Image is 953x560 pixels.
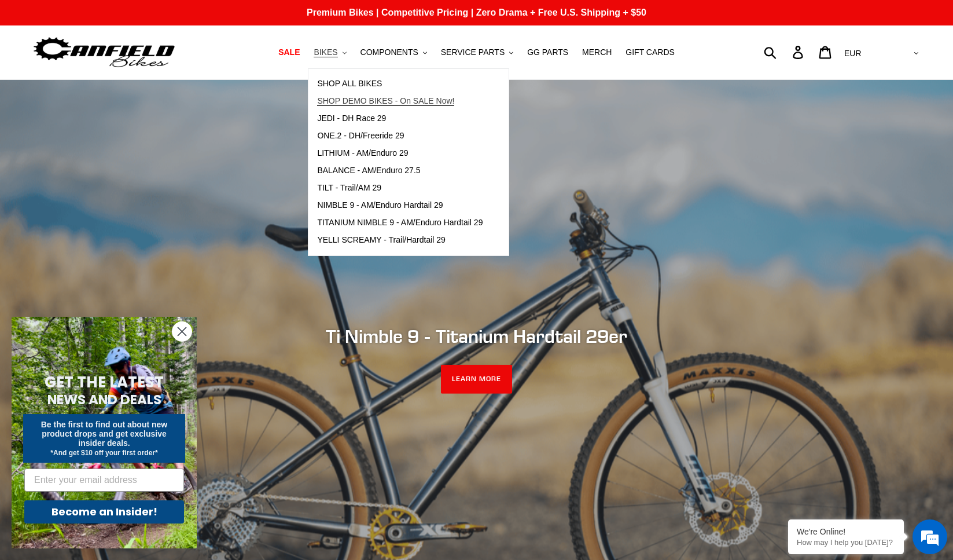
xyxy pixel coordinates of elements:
a: TITANIUM NIMBLE 9 - AM/Enduro Hardtail 29 [308,214,491,232]
span: GET THE LATEST [45,372,164,393]
button: SERVICE PARTS [435,45,519,60]
span: JEDI - DH Race 29 [317,114,386,123]
a: TILT - Trail/AM 29 [308,180,491,197]
a: GG PARTS [521,45,574,60]
button: BIKES [308,45,352,60]
span: SHOP ALL BIKES [317,79,382,89]
a: YELLI SCREAMY - Trail/Hardtail 29 [308,232,491,249]
span: SALE [278,47,300,57]
button: Close dialog [172,321,192,342]
span: ONE.2 - DH/Freeride 29 [317,131,404,141]
img: d_696896380_company_1647369064580_696896380 [37,58,66,87]
span: TITANIUM NIMBLE 9 - AM/Enduro Hardtail 29 [317,218,483,228]
div: Chat with us now [78,65,212,80]
span: GIFT CARDS [625,47,675,57]
div: We're Online! [797,527,895,536]
a: GIFT CARDS [620,45,680,60]
input: Enter your email address [24,469,184,492]
button: COMPONENTS [355,45,433,60]
span: NEWS AND DEALS [47,390,161,409]
a: LEARN MORE [441,365,512,394]
span: *And get $10 off your first order* [50,449,157,457]
h2: Ti Nimble 9 - Titanium Hardtail 29er [161,325,792,347]
a: MERCH [576,45,617,60]
span: GG PARTS [527,47,568,57]
span: SERVICE PARTS [441,47,505,57]
span: YELLI SCREAMY - Trail/Hardtail 29 [317,235,446,245]
p: How may I help you today? [797,538,895,547]
span: MERCH [582,47,612,57]
a: NIMBLE 9 - AM/Enduro Hardtail 29 [308,197,491,214]
span: BIKES [314,47,337,57]
input: Search [770,39,800,65]
span: BALANCE - AM/Enduro 27.5 [317,166,420,175]
img: Canfield Bikes [32,34,176,71]
span: NIMBLE 9 - AM/Enduro Hardtail 29 [317,200,443,210]
a: JEDI - DH Race 29 [308,110,491,127]
span: LITHIUM - AM/Enduro 29 [317,148,408,158]
a: SHOP ALL BIKES [308,75,491,93]
a: LITHIUM - AM/Enduro 29 [308,145,491,162]
a: SALE [273,45,306,60]
div: Minimize live chat window [190,6,218,34]
span: We're online! [67,146,160,263]
a: SHOP DEMO BIKES - On SALE Now! [308,93,491,110]
span: Be the first to find out about new product drops and get exclusive insider deals. [41,420,168,448]
span: TILT - Trail/AM 29 [317,183,381,193]
a: BALANCE - AM/Enduro 27.5 [308,162,491,180]
textarea: Type your message and hit 'Enter' [6,316,220,357]
button: Become an Insider! [24,500,184,524]
a: ONE.2 - DH/Freeride 29 [308,127,491,145]
div: Navigation go back [13,64,30,81]
span: SHOP DEMO BIKES - On SALE Now! [317,96,454,106]
span: COMPONENTS [360,47,418,57]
